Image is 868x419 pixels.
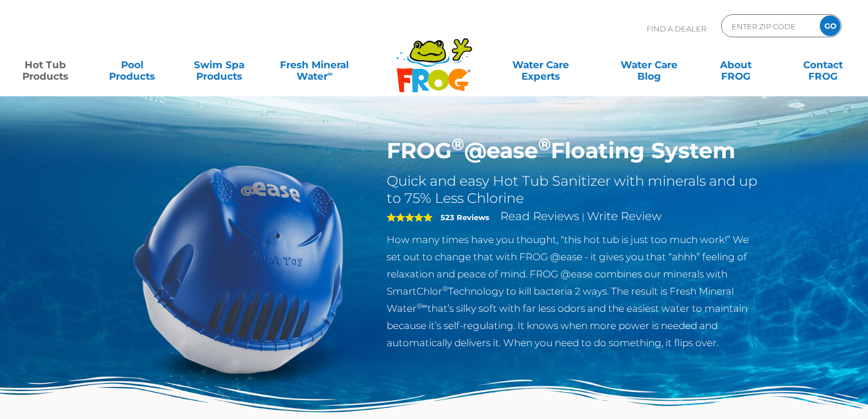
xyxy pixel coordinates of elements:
[615,53,683,76] a: Water CareBlog
[328,69,333,78] sup: ∞
[273,53,357,76] a: Fresh MineralWater∞
[387,231,761,351] p: How many times have you thought, “this hot tub is just too much work!” We set out to change that ...
[587,209,661,223] a: Write Review
[789,53,857,76] a: ContactFROG
[387,213,433,222] span: 5
[486,53,595,76] a: Water CareExperts
[442,284,448,293] sup: ®
[417,301,427,310] sup: ®∞
[538,134,551,154] sup: ®
[11,53,79,76] a: Hot TubProducts
[582,212,585,222] span: |
[390,23,478,93] img: Frog Products Logo
[702,53,770,76] a: AboutFROG
[185,53,253,76] a: Swim SpaProducts
[820,15,840,36] input: GO
[387,173,761,207] h2: Quick and easy Hot Tub Sanitizer with minerals and up to 75% Less Chlorine
[99,53,166,76] a: PoolProducts
[451,134,464,154] sup: ®
[500,209,579,223] a: Read Reviews
[441,213,489,222] strong: 523 Reviews
[387,138,761,164] h1: FROG @ease Floating System
[647,14,706,43] p: Find A Dealer
[107,138,370,400] img: hot-tub-product-atease-system.png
